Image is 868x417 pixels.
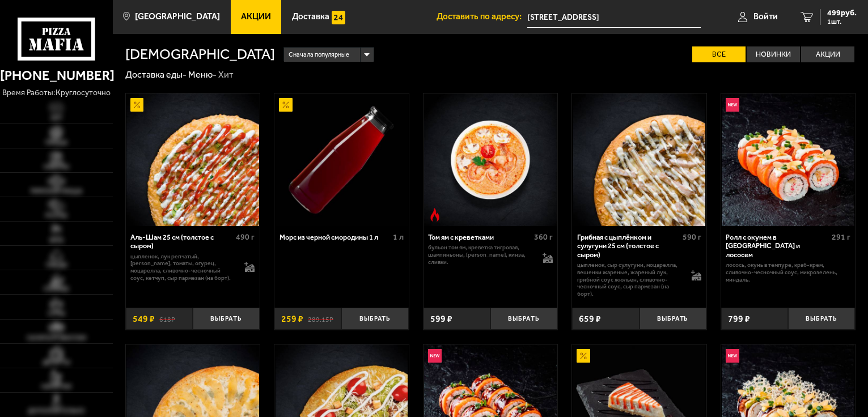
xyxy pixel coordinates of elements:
[577,262,682,298] p: цыпленок, сыр сулугуни, моцарелла, вешенки жареные, жареный лук, грибной соус Жюльен, сливочно-че...
[577,349,590,363] img: Акционный
[218,69,234,81] div: Хит
[193,308,260,330] button: Выбрать
[130,253,235,282] p: цыпленок, лук репчатый, [PERSON_NAME], томаты, огурец, моцарелла, сливочно-чесночный соус, кетчуп...
[280,233,390,241] div: Морс из черной смородины 1 л
[573,93,706,226] img: Грибная с цыплёнком и сулугуни 25 см (толстое с сыром)
[125,69,187,80] a: Доставка еды-
[125,47,275,62] h1: [DEMOGRAPHIC_DATA]
[726,349,739,363] img: Новинка
[577,233,680,259] div: Грибная с цыплёнком и сулугуни 25 см (толстое с сыром)
[276,93,408,226] img: Морс из черной смородины 1 л
[428,244,533,266] p: бульон том ям, креветка тигровая, шампиньоны, [PERSON_NAME], кинза, сливки.
[801,46,854,63] label: Акции
[726,233,828,259] div: Ролл с окунем в [GEOGRAPHIC_DATA] и лососем
[527,7,701,28] span: Ленинградская область, Всеволожский район, Токсовское городское поселение, СНТ Токсовское, Спорти...
[430,314,452,324] span: 599 ₽
[527,7,701,28] input: Ваш адрес доставки
[428,208,442,222] img: Острое блюдо
[788,308,855,330] button: Выбрать
[572,93,706,226] a: Грибная с цыплёнком и сулугуни 25 см (толстое с сыром)
[281,314,303,324] span: 259 ₽
[126,93,260,226] a: АкционныйАль-Шам 25 см (толстое с сыром)
[279,98,293,112] img: Акционный
[726,98,739,112] img: Новинка
[640,308,706,330] button: Выбрать
[728,314,750,324] span: 799 ₽
[159,314,175,324] s: 618 ₽
[832,232,850,242] span: 291 г
[683,232,701,242] span: 590 г
[721,93,856,226] a: НовинкаРолл с окунем в темпуре и лососем
[424,93,557,226] img: Том ям с креветками
[292,12,329,21] span: Доставка
[341,308,408,330] button: Выбрать
[437,12,527,21] span: Доставить по адресу:
[424,93,558,226] a: Острое блюдоТом ям с креветками
[135,12,220,21] span: [GEOGRAPHIC_DATA]
[726,262,850,283] p: лосось, окунь в темпуре, краб-крем, сливочно-чесночный соус, микрозелень, миндаль.
[130,98,144,112] img: Акционный
[130,233,233,250] div: Аль-Шам 25 см (толстое с сыром)
[534,232,553,242] span: 360 г
[747,46,800,63] label: Новинки
[241,12,271,21] span: Акции
[692,46,746,63] label: Все
[753,12,778,21] span: Войти
[722,93,854,226] img: Ролл с окунем в темпуре и лососем
[827,18,857,25] span: 1 шт.
[126,93,259,226] img: Аль-Шам 25 см (толстое с сыром)
[393,232,404,242] span: 1 л
[332,11,345,24] img: 15daf4d41897b9f0e9f617042186c801.svg
[490,308,557,330] button: Выбрать
[308,314,333,324] s: 289.15 ₽
[274,93,409,226] a: АкционныйМорс из черной смородины 1 л
[428,349,442,363] img: Новинка
[289,46,349,63] span: Сначала популярные
[428,233,531,241] div: Том ям с креветками
[579,314,601,324] span: 659 ₽
[133,314,155,324] span: 549 ₽
[236,232,255,242] span: 490 г
[827,9,857,17] span: 499 руб.
[188,69,217,80] a: Меню-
